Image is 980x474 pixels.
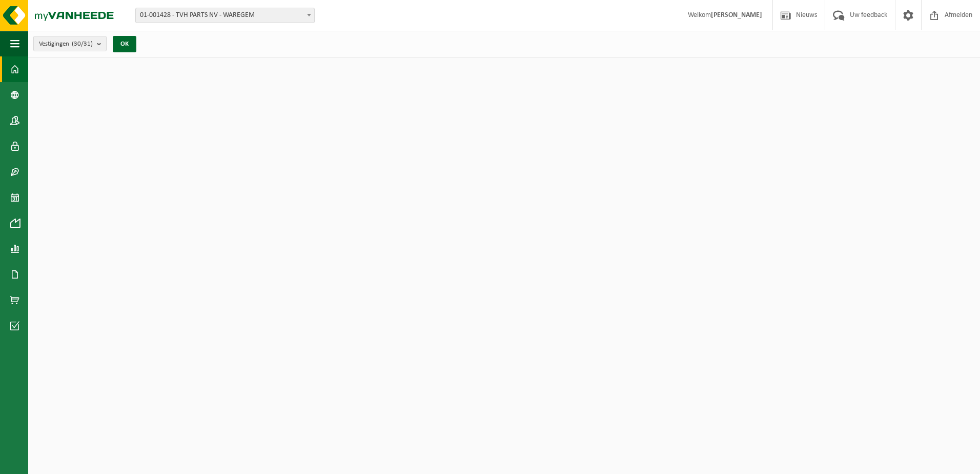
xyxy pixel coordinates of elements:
span: 01-001428 - TVH PARTS NV - WAREGEM [136,8,314,23]
strong: [PERSON_NAME] [711,11,762,19]
button: OK [113,36,136,52]
span: Vestigingen [39,36,93,52]
span: 01-001428 - TVH PARTS NV - WAREGEM [135,8,315,23]
count: (30/31) [72,41,93,47]
button: Vestigingen(30/31) [33,36,107,51]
